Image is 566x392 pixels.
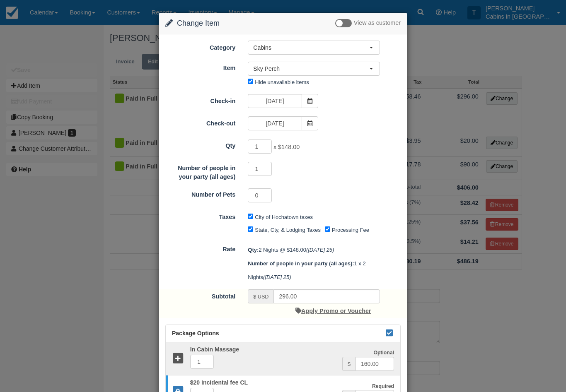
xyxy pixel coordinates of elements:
label: Qty [159,139,242,150]
small: $ [348,361,351,367]
a: Apply Promo or Voucher [295,308,371,314]
button: Cabins [248,41,380,55]
span: Cabins [253,43,369,52]
input: Qty [248,139,272,154]
label: Check-in [159,94,242,106]
div: 2 Nights @ $148.00 1 x 2 Nights [242,243,407,284]
label: City of Hochatown taxes [255,214,313,220]
label: Rate [159,242,242,254]
small: $ USD [253,294,268,300]
strong: Required [372,383,394,389]
label: Processing Fee [332,227,369,233]
label: Item [159,61,242,72]
label: Hide unavailable items [255,79,309,85]
strong: Number of people in your party (all ages) [248,260,354,267]
label: State, Cty, & Lodging Taxes [255,227,321,233]
span: Sky Perch [253,65,369,73]
label: Category [159,41,242,52]
span: View as customer [354,20,401,26]
button: Sky Perch [248,62,380,76]
span: Package Options [172,330,219,337]
input: Number of people in your party (all ages) [248,162,272,176]
strong: Qty [248,247,259,253]
span: x $148.00 [273,144,300,151]
em: ([DATE] 25) [263,274,291,280]
label: Check-out [159,116,242,128]
em: ([DATE] 25) [306,247,334,253]
h5: In Cabin Massage [184,346,342,353]
label: Number of Pets [159,188,242,199]
label: Subtotal [159,289,242,301]
a: Optional $ [166,342,400,375]
strong: Optional [373,350,394,356]
h5: $20 incidental fee CL [184,380,342,386]
input: Number of Pets [248,188,272,202]
span: Change Item [177,19,220,27]
label: Taxes [159,210,242,221]
label: Number of people in your party (all ages) [159,161,242,181]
